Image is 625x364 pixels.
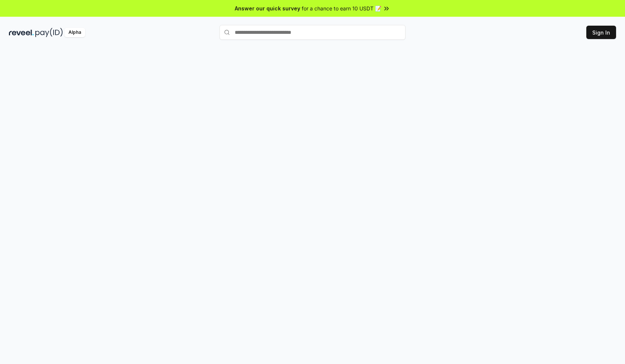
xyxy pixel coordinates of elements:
[235,4,300,12] span: Answer our quick survey
[64,28,85,37] div: Alpha
[9,28,34,37] img: reveel_dark
[586,26,616,39] button: Sign In
[302,4,381,12] span: for a chance to earn 10 USDT 📝
[35,28,63,37] img: pay_id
